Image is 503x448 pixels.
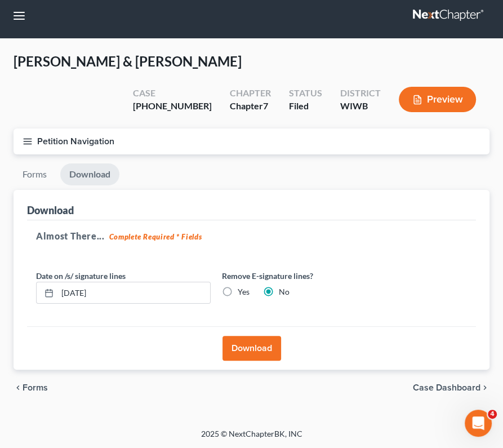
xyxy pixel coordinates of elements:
[279,286,290,298] label: No
[238,286,250,298] label: Yes
[222,336,281,361] button: Download
[109,232,202,241] strong: Complete Required * Fields
[480,383,489,392] i: chevron_right
[133,87,212,100] div: Case
[133,100,212,113] div: [PHONE_NUMBER]
[340,87,381,100] div: District
[413,383,480,392] span: Case Dashboard
[14,128,489,154] button: Petition Navigation
[289,100,322,113] div: Filed
[36,270,126,282] label: Date on /s/ signature lines
[23,383,48,392] span: Forms
[14,53,242,69] span: [PERSON_NAME] & [PERSON_NAME]
[14,383,23,392] i: chevron_left
[399,87,476,112] button: Preview
[14,163,56,185] a: Forms
[289,87,322,100] div: Status
[230,100,271,113] div: Chapter
[27,203,74,217] div: Download
[57,282,210,304] input: MM/DD/YYYY
[222,270,397,282] label: Remove E-signature lines?
[36,229,467,243] h5: Almost There...
[340,100,381,113] div: WIWB
[14,383,63,392] button: chevron_left Forms
[60,163,119,185] a: Download
[465,410,492,437] iframe: Intercom live chat
[263,100,268,111] span: 7
[488,410,497,419] span: 4
[413,383,489,392] a: Case Dashboard chevron_right
[230,87,271,100] div: Chapter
